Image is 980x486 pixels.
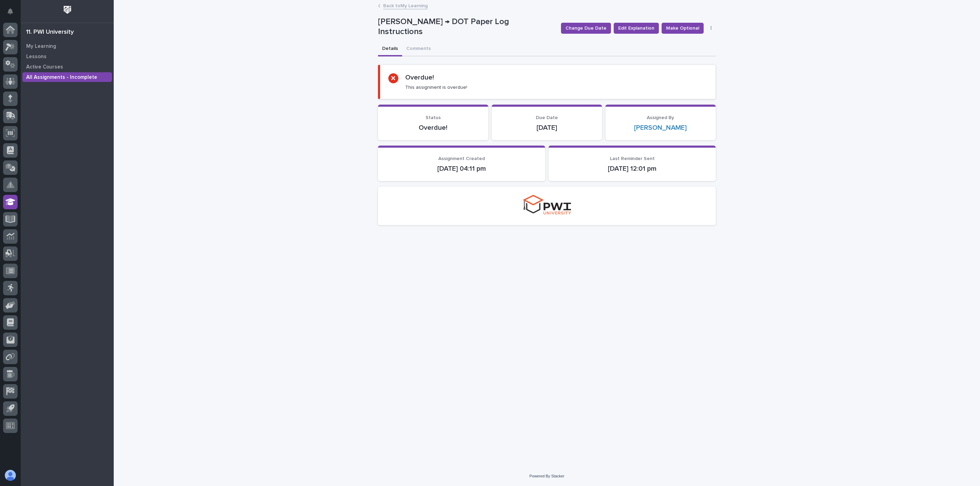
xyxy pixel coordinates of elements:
[634,124,687,132] a: [PERSON_NAME]
[378,17,555,37] p: [PERSON_NAME] → DOT Paper Log Instructions
[438,156,485,161] span: Assignment Created
[618,25,654,32] span: Edit Explanation
[662,23,704,34] button: Make Optional
[26,64,63,70] p: Active Courses
[523,195,571,214] img: pwi-university-small.png
[21,72,114,82] a: All Assignments - Incomplete
[386,124,480,132] p: Overdue!
[529,474,564,478] a: Powered By Stacker
[21,41,114,51] a: My Learning
[647,115,674,120] span: Assigned By
[666,25,699,32] span: Make Optional
[26,54,47,60] p: Lessons
[561,23,611,34] button: Change Due Date
[21,62,114,72] a: Active Courses
[21,51,114,62] a: Lessons
[557,165,707,173] p: [DATE] 12:01 pm
[378,42,402,56] button: Details
[500,124,594,132] p: [DATE]
[386,165,537,173] p: [DATE] 04:11 pm
[61,3,74,16] img: Workspace Logo
[405,84,467,91] p: This assignment is overdue!
[405,73,434,82] h2: Overdue!
[26,74,97,81] p: All Assignments - Incomplete
[3,4,18,19] button: Notifications
[614,23,659,34] button: Edit Explanation
[26,43,56,50] p: My Learning
[402,42,435,56] button: Comments
[565,25,606,32] span: Change Due Date
[536,115,558,120] span: Due Date
[383,1,428,9] a: Back toMy Learning
[426,115,441,120] span: Status
[610,156,655,161] span: Last Reminder Sent
[3,468,18,483] button: users-avatar
[26,29,74,36] div: 11. PWI University
[9,8,18,19] div: Notifications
